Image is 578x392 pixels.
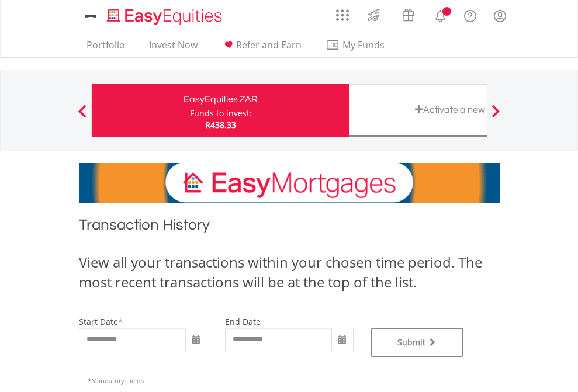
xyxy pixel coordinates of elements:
[399,6,418,25] img: vouchers-v2.svg
[82,39,130,57] a: Portfolio
[105,7,227,26] img: EasyEquities_Logo.png
[371,328,463,357] button: Submit
[425,3,455,26] a: Notifications
[99,91,342,107] div: EasyEquities ZAR
[326,37,402,53] span: My Funds
[88,376,144,385] span: Mandatory Fields
[217,39,306,57] a: Refer and Earn
[205,119,236,130] span: R438.33
[391,3,425,25] a: Vouchers
[336,9,349,22] img: grid-menu-icon.svg
[455,3,485,26] a: FAQ's and Support
[328,3,357,22] a: AppsGrid
[79,316,118,327] label: start date
[79,252,500,293] div: View all your transactions within your chosen time period. The most recent transactions will be a...
[190,107,252,119] div: Funds to invest:
[225,316,261,327] label: end date
[79,163,500,203] img: EasyMortage Promotion Banner
[236,39,302,51] span: Refer and Earn
[364,6,383,25] img: thrive-v2.svg
[144,39,202,57] a: Invest Now
[102,3,227,26] a: Home page
[79,214,500,241] h1: Transaction History
[485,3,515,29] a: My Profile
